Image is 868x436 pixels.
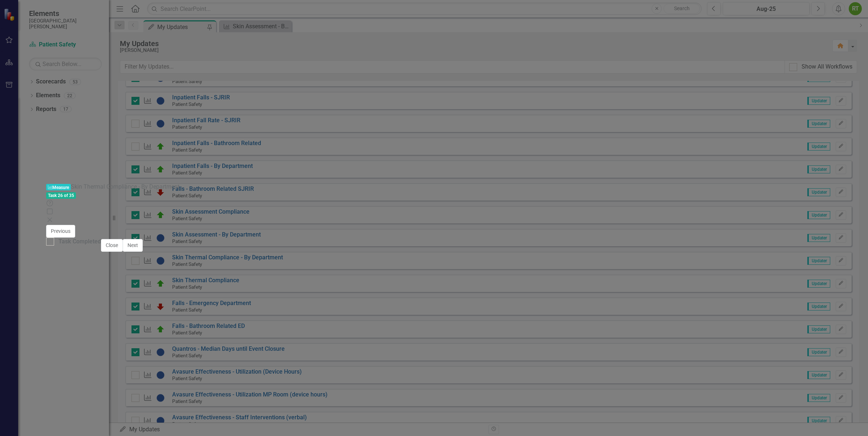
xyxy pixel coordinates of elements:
[123,239,143,252] button: Next
[46,192,76,199] span: Task 26 of 35
[71,183,179,190] span: Skin Thermal Compliance - By Department
[46,225,75,238] button: Previous
[101,239,123,252] button: Close
[58,238,101,246] div: Task Completed
[46,184,71,191] span: Measure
